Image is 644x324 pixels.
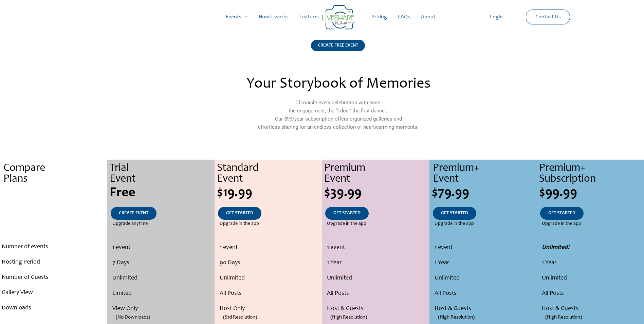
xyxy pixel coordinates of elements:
span: GET STARTED [548,211,575,216]
li: Unlimited [542,271,642,286]
li: All Posts [220,286,320,301]
li: View Only [112,301,213,317]
li: Unlimited [327,271,427,286]
li: Hosting Period [2,255,106,270]
li: Host & Guests [327,301,427,317]
li: Unlimited [112,271,213,286]
a: Login [484,6,508,28]
span: Upgrade in the app [327,220,366,228]
a: FAQs [392,6,416,28]
img: Group 14 | Live Photo Slideshow for Events | Create Free Events Album for Any Occasion [322,5,356,30]
li: All Posts [542,286,642,301]
li: Unlimited [220,271,320,286]
span: Upgrade in the app [435,220,474,228]
li: 1 Year [542,255,642,271]
li: 1 event [112,240,213,255]
a: Contact Us [530,10,566,24]
a: CREATE FREE EVENT [311,40,365,60]
span: Upgrade in the app [220,220,259,228]
a: CREATE EVENT [111,207,157,220]
li: 1 Year [435,255,535,271]
div: Trial Event [110,163,215,185]
a: Events [220,6,253,28]
span: GET STARTED [441,211,468,216]
span: Upgrade anytime [112,220,148,228]
span: CREATE EVENT [119,211,148,216]
li: Host & Guests [435,301,535,317]
li: Number of events [2,239,106,255]
li: Gallery View [2,285,106,301]
li: 1 event [327,240,427,255]
a: GET STARTED [218,207,261,220]
li: Unlimited [435,271,535,286]
strong: Unlimited! [542,245,569,251]
h2: Your Storybook of Memories [191,77,485,92]
li: Number of Guests [2,270,106,285]
span: GET STARTED [226,211,253,216]
li: Limited [112,286,213,301]
span: . [52,186,55,200]
a: GET STARTED [433,207,476,220]
li: Host & Guests [542,301,642,317]
div: Premium+ Subscription [539,163,644,185]
span: . [53,221,54,226]
li: 1 event [220,240,320,255]
div: Premium Event [324,163,429,185]
a: How it works [253,6,294,28]
li: 90 Days [220,255,320,271]
li: Downloads [2,301,106,316]
div: Premium+ Event [433,163,537,185]
li: 7 Days [112,255,213,271]
div: Standard Event [217,163,322,185]
span: Upgrade in the app [542,220,581,228]
a: GET STARTED [540,207,584,220]
li: All Posts [327,286,427,301]
a: Pricing [366,6,392,28]
li: 1 Year [327,255,427,271]
div: $99.99 [539,186,644,200]
nav: Site Navigation [12,6,632,28]
div: Free [110,186,215,200]
span: GET STARTED [333,211,361,216]
div: $19.99 [217,186,322,200]
div: Compare Plans [3,163,107,185]
a: GET STARTED [325,207,369,220]
li: Host Only [220,301,320,317]
div: CREATE FREE EVENT [311,40,365,51]
a: . [45,207,62,220]
div: $79.99 [432,186,537,200]
li: All Posts [435,286,535,301]
p: Chronicle every celebration with ease: the engagement, the “I dos,” the first dance… Our $99/year... [191,98,485,131]
div: $39.99 [324,186,429,200]
li: 1 event [435,240,535,255]
span: . [53,211,54,216]
a: Features [294,6,325,28]
a: About [416,6,441,28]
